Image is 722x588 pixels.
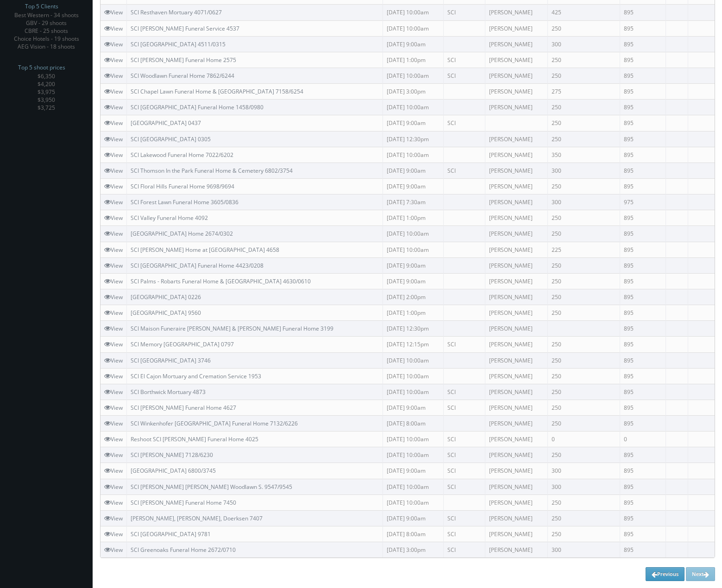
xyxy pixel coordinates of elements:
[548,100,620,115] td: 250
[131,135,211,143] a: SCI [GEOGRAPHIC_DATA] 0305
[104,40,123,48] a: View
[131,357,211,364] a: SCI [GEOGRAPHIC_DATA] 3746
[548,368,620,384] td: 250
[104,72,123,80] a: View
[485,289,548,305] td: [PERSON_NAME]
[131,56,236,64] a: SCI [PERSON_NAME] Funeral Home 2575
[548,226,620,242] td: 250
[485,100,548,115] td: [PERSON_NAME]
[548,479,620,494] td: 300
[620,400,666,415] td: 895
[485,5,548,20] td: [PERSON_NAME]
[131,277,311,285] a: SCI Palms - Robarts Funeral Home & [GEOGRAPHIC_DATA] 4630/0610
[131,8,222,16] a: SCI Resthaven Mortuary 4071/0627
[485,510,548,526] td: [PERSON_NAME]
[131,293,201,301] a: [GEOGRAPHIC_DATA] 0226
[383,305,444,321] td: [DATE] 1:00pm
[620,20,666,36] td: 895
[444,384,485,400] td: SCI
[444,52,485,68] td: SCI
[620,321,666,337] td: 895
[383,479,444,494] td: [DATE] 10:00am
[104,119,123,127] a: View
[104,435,123,443] a: View
[104,8,123,16] a: View
[620,479,666,494] td: 895
[548,542,620,558] td: 300
[485,352,548,368] td: [PERSON_NAME]
[25,2,58,11] span: Top 5 Clients
[131,309,201,317] a: [GEOGRAPHIC_DATA] 9560
[485,479,548,494] td: [PERSON_NAME]
[383,131,444,147] td: [DATE] 12:30pm
[548,526,620,542] td: 250
[131,483,292,491] a: SCI [PERSON_NAME] [PERSON_NAME] Woodlawn S. 9547/9545
[620,447,666,463] td: 895
[485,210,548,226] td: [PERSON_NAME]
[620,384,666,400] td: 895
[131,451,213,459] a: SCI [PERSON_NAME] 7128/6230
[444,163,485,178] td: SCI
[383,400,444,415] td: [DATE] 9:00am
[548,432,620,447] td: 0
[548,305,620,321] td: 250
[548,494,620,510] td: 250
[548,242,620,257] td: 225
[104,167,123,175] a: View
[383,163,444,178] td: [DATE] 9:00am
[131,182,234,190] a: SCI Floral Hills Funeral Home 9698/9694
[548,68,620,83] td: 250
[104,214,123,222] a: View
[620,210,666,226] td: 895
[104,277,123,285] a: View
[485,447,548,463] td: [PERSON_NAME]
[620,463,666,479] td: 895
[485,20,548,36] td: [PERSON_NAME]
[620,131,666,147] td: 895
[131,388,206,396] a: SCI Borthwick Mortuary 4873
[444,479,485,494] td: SCI
[383,526,444,542] td: [DATE] 8:00am
[383,36,444,52] td: [DATE] 9:00am
[104,309,123,317] a: View
[444,68,485,83] td: SCI
[104,340,123,348] a: View
[548,384,620,400] td: 250
[104,499,123,507] a: View
[444,5,485,20] td: SCI
[131,372,261,380] a: SCI El Cajon Mortuary and Cremation Service 1953
[620,115,666,131] td: 895
[131,546,236,554] a: SCI Greenoaks Funeral Home 2672/0710
[383,289,444,305] td: [DATE] 2:00pm
[485,68,548,83] td: [PERSON_NAME]
[383,510,444,526] td: [DATE] 9:00am
[131,419,298,427] a: SCI Winkenhofer [GEOGRAPHIC_DATA] Funeral Home 7132/6226
[548,400,620,415] td: 250
[383,52,444,68] td: [DATE] 1:00pm
[104,262,123,269] a: View
[548,115,620,131] td: 250
[383,337,444,352] td: [DATE] 12:15pm
[131,72,234,80] a: SCI Woodlawn Funeral Home 7862/6244
[620,52,666,68] td: 895
[444,115,485,131] td: SCI
[383,194,444,210] td: [DATE] 7:30am
[131,214,208,222] a: SCI Valley Funeral Home 4092
[548,510,620,526] td: 250
[444,432,485,447] td: SCI
[104,293,123,301] a: View
[485,526,548,542] td: [PERSON_NAME]
[620,68,666,83] td: 895
[485,384,548,400] td: [PERSON_NAME]
[104,56,123,64] a: View
[485,52,548,68] td: [PERSON_NAME]
[485,368,548,384] td: [PERSON_NAME]
[548,210,620,226] td: 250
[104,151,123,159] a: View
[485,432,548,447] td: [PERSON_NAME]
[104,372,123,380] a: View
[131,530,211,538] a: SCI [GEOGRAPHIC_DATA] 9781
[444,526,485,542] td: SCI
[104,135,123,143] a: View
[485,257,548,273] td: [PERSON_NAME]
